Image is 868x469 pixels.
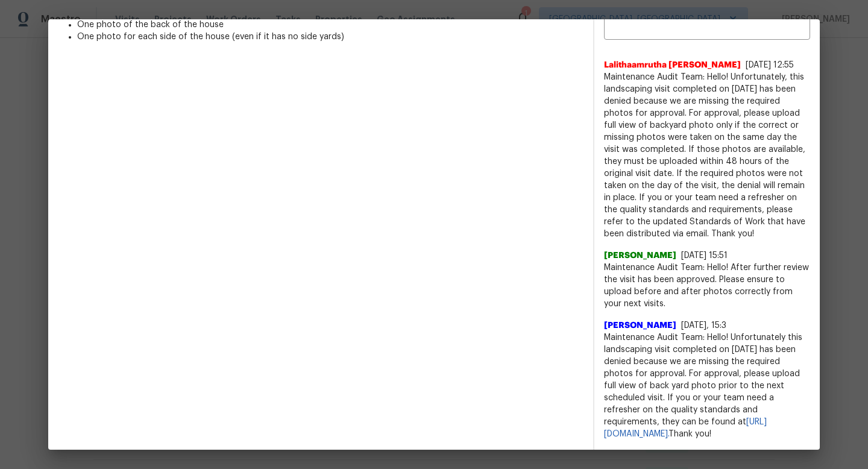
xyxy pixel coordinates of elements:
[604,332,810,440] span: Maintenance Audit Team: Hello! Unfortunately this landscaping visit completed on [DATE] has been ...
[604,71,810,240] span: Maintenance Audit Team: Hello! Unfortunately, this landscaping visit completed on [DATE] has been...
[77,31,583,43] li: One photo for each side of the house (even if it has no side yards)
[681,321,726,330] span: [DATE], 15:3
[77,19,583,31] li: One photo of the back of the house
[681,251,728,260] span: [DATE] 15:51
[746,61,794,69] span: [DATE] 12:55
[604,319,676,332] span: [PERSON_NAME]
[604,262,810,310] span: Maintenance Audit Team: Hello! After further review the visit has been approved. Please ensure to...
[604,250,676,262] span: [PERSON_NAME]
[604,59,741,71] span: Lalithaamrutha [PERSON_NAME]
